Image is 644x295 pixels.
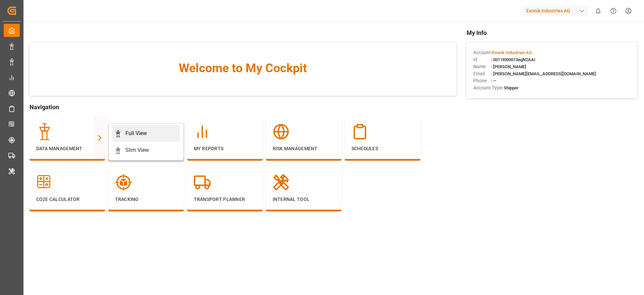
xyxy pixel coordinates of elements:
span: Name [473,63,491,70]
span: Email [473,70,491,77]
span: : [PERSON_NAME] [491,64,526,69]
div: Full View [125,129,147,137]
p: My Reports [194,145,256,152]
span: Welcome to My Cockpit [43,59,443,77]
span: Id [473,56,491,63]
p: Tracking [115,196,177,203]
span: Account Type [473,84,502,91]
span: : 0011t000013eqN2AAI [491,57,535,62]
span: My Info [467,28,637,37]
div: Evonik Industries AG [524,6,588,16]
span: Account [473,49,491,56]
button: Evonik Industries AG [524,4,591,17]
p: Data Management [36,145,98,152]
p: Internal Tool [273,196,335,203]
p: Risk Management [273,145,335,152]
p: Schedules [352,145,414,152]
span: : Shipper [502,85,519,90]
button: show 0 new notifications [591,3,606,18]
p: CO2e Calculator [36,196,98,203]
a: Full View [112,125,180,142]
p: Transport Planner [194,196,256,203]
span: Navigation [30,102,457,112]
span: Evonik Industries AG [492,50,532,55]
button: Help Center [606,3,621,18]
span: Phone [473,77,491,84]
span: : [491,50,532,55]
a: Slim View [112,142,180,159]
div: Slim View [125,146,149,154]
span: : — [491,78,496,83]
span: : [PERSON_NAME][EMAIL_ADDRESS][DOMAIN_NAME] [491,71,596,76]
